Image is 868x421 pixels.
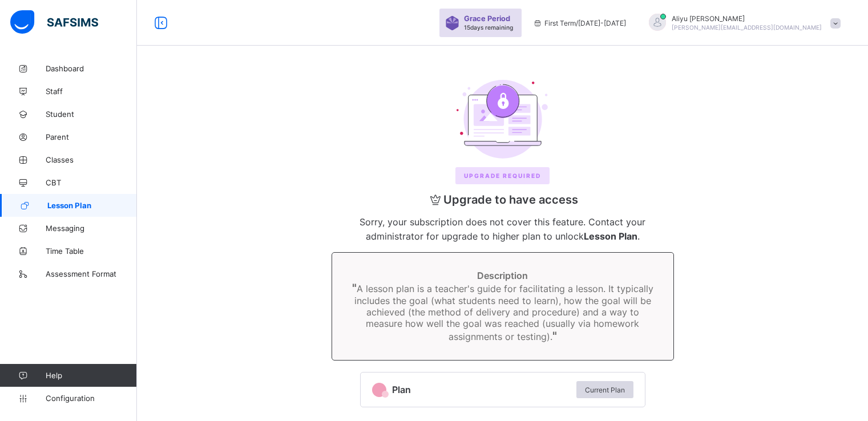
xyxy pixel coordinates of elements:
[392,384,571,395] span: Plan
[464,172,541,179] span: Upgrade REQUIRED
[332,193,674,207] span: Upgrade to have access
[46,371,136,380] span: Help
[672,24,822,31] span: [PERSON_NAME][EMAIL_ADDRESS][DOMAIN_NAME]
[46,269,137,278] span: Assessment Format
[46,87,137,96] span: Staff
[352,283,653,342] span: A lesson plan is a teacher's guide for facilitating a lesson. It typically includes the goal (wha...
[46,178,137,187] span: CBT
[464,14,510,23] span: Grace Period
[46,246,137,256] span: Time Table
[457,80,549,159] img: upgrade.6110063f93bfcd33cea47338b18df3b1.svg
[637,14,846,33] div: AliyuUmar
[349,270,656,281] span: Description
[445,16,459,30] img: sticker-purple.71386a28dfed39d6af7621340158ba97.svg
[46,394,136,403] span: Configuration
[533,19,626,27] span: session/term information
[46,132,137,141] span: Parent
[584,230,637,242] b: Lesson Plan
[46,224,137,233] span: Messaging
[464,24,513,31] span: 15 days remaining
[672,14,822,23] span: Aliyu [PERSON_NAME]
[46,155,137,164] span: Classes
[46,64,137,73] span: Dashboard
[585,386,625,394] span: Current Plan
[552,329,557,343] span: "
[46,110,137,119] span: Student
[360,216,645,242] span: Sorry, your subscription does not cover this feature. Contact your administrator for upgrade to h...
[47,201,137,210] span: Lesson Plan
[352,281,357,295] span: "
[10,10,98,34] img: safsims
